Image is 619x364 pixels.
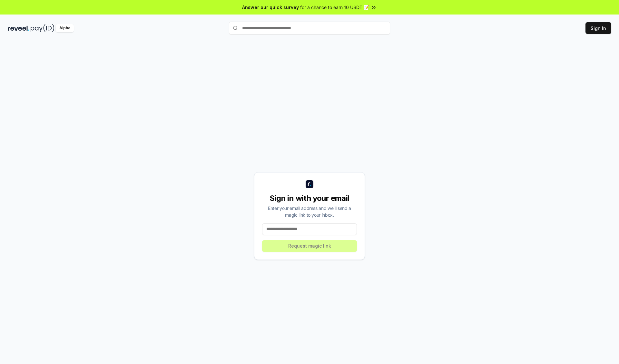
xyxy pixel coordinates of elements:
button: Sign In [585,22,611,34]
div: Alpha [56,24,74,32]
div: Sign in with your email [262,193,357,203]
img: pay_id [31,24,54,32]
img: reveel_dark [8,24,29,32]
span: for a chance to earn 10 USDT 📝 [300,4,369,11]
div: Enter your email address and we’ll send a magic link to your inbox. [262,205,357,218]
span: Answer our quick survey [242,4,299,11]
img: logo_small [306,180,313,188]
